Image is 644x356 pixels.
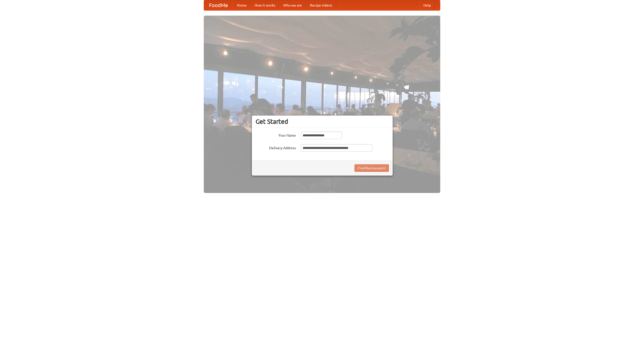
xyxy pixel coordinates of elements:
button: Find Restaurants! [354,164,389,172]
a: Home [233,0,251,10]
a: FoodMe [204,0,233,10]
label: Delivery Address [256,144,296,150]
a: Help [419,0,435,10]
label: Your Name [256,132,296,138]
a: How it works [251,0,279,10]
a: Who we are [279,0,306,10]
a: Recipe videos [306,0,336,10]
h3: Get Started [256,118,389,125]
